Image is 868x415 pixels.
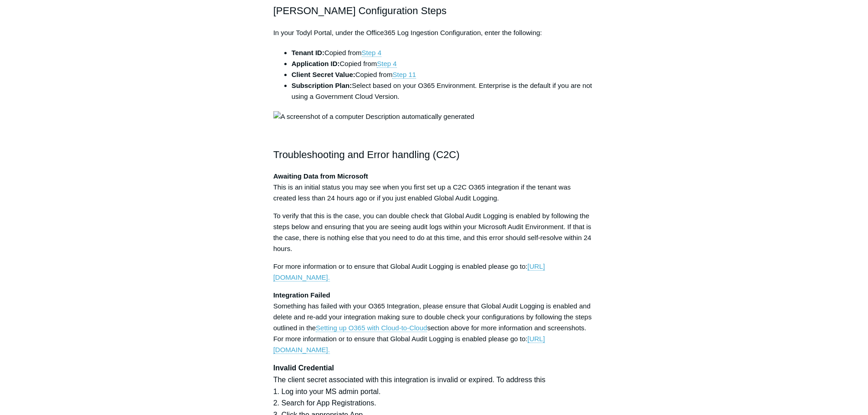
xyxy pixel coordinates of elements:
[292,80,595,102] li: Select based on your O365 Environment. Enterprise is the default if you are not using a Governmen...
[273,261,595,283] p: For more information or to ensure that Global Audit Logging is enabled please go to:
[292,82,352,89] strong: Subscription Plan:
[273,3,595,19] h2: [PERSON_NAME] Configuration Steps
[273,172,368,180] strong: Awaiting Data from Microsoft
[292,47,595,58] li: Copied from
[273,147,595,163] h2: Troubleshooting and Error handling (C2C)
[292,60,340,67] strong: Application ID:
[273,210,595,254] p: To verify that this is the case, you can double check that Global Audit Logging is enabled by fol...
[292,58,595,69] li: Copied from
[362,49,381,57] a: Step 4
[292,71,355,78] strong: Client Secret Value:
[377,60,396,68] a: Step 4
[273,291,330,299] strong: Integration Failed
[273,27,595,38] p: In your Todyl Portal, under the Office365 Log Ingestion Configuration, enter the following:
[316,324,427,332] a: Setting up O365 with Cloud-to-Cloud
[273,171,595,204] p: This is an initial status you may see when you first set up a C2C O365 integration if the tenant ...
[292,49,324,56] strong: Tenant ID:
[292,69,595,80] li: Copied from
[392,71,416,79] a: Step 11
[273,290,595,355] p: Something has failed with your O365 Integration, please ensure that Global Audit Logging is enabl...
[273,111,474,122] img: A screenshot of a computer Description automatically generated
[273,364,334,372] strong: Invalid Credential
